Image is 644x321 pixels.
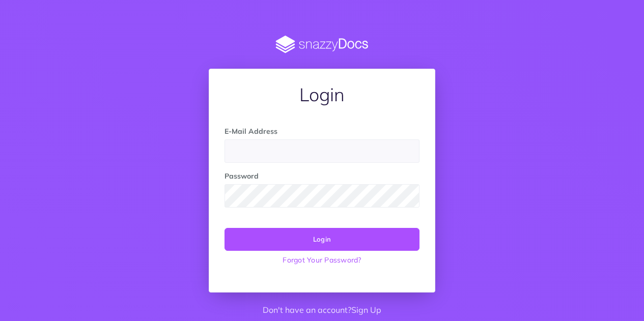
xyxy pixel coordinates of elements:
h1: Login [225,84,419,105]
label: Password [225,170,259,182]
button: Login [225,228,419,250]
a: Sign Up [351,305,381,315]
img: SnazzyDocs Logo [209,36,435,53]
label: E-Mail Address [225,126,277,137]
p: Don't have an account? [209,304,435,317]
a: Forgot Your Password? [225,251,419,269]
